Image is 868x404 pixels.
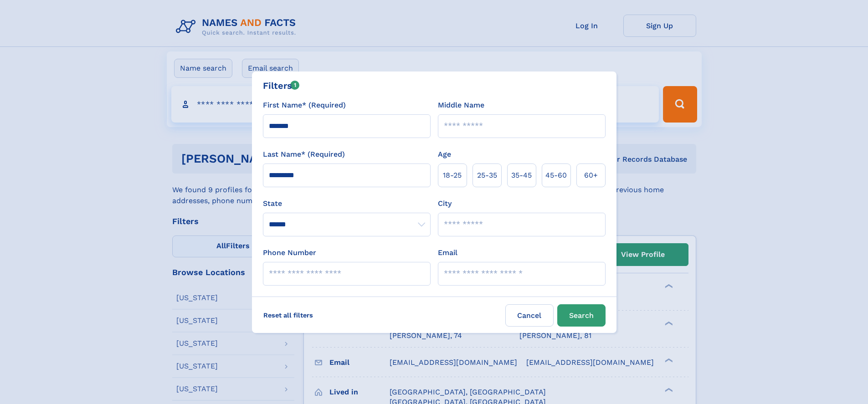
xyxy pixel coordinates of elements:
label: Cancel [505,304,554,327]
label: Middle Name [438,100,484,111]
label: State [263,198,431,209]
button: Search [557,304,606,327]
label: First Name* (Required) [263,100,346,111]
span: 18‑25 [443,170,462,181]
span: 45‑60 [545,170,567,181]
span: 25‑35 [477,170,497,181]
div: Filters [263,79,300,92]
span: 60+ [584,170,598,181]
label: City [438,198,452,209]
span: 35‑45 [511,170,532,181]
label: Reset all filters [257,304,319,326]
label: Email [438,247,457,258]
label: Phone Number [263,247,316,258]
label: Age [438,149,451,160]
label: Last Name* (Required) [263,149,345,160]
